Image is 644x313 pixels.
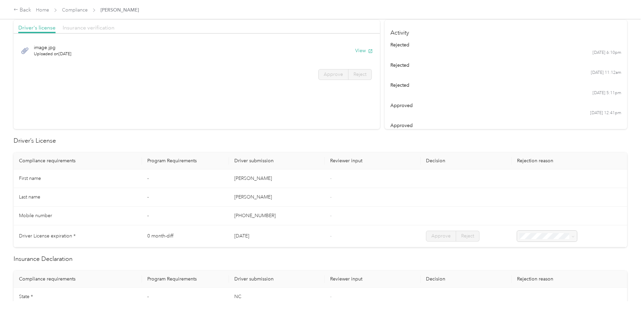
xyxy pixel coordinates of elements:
[229,188,325,207] td: [PERSON_NAME]
[142,271,229,288] th: Program Requirements
[14,169,142,188] td: First name
[593,90,621,96] time: [DATE] 5:11pm
[142,225,229,247] td: 0 month-diff
[330,294,331,299] span: -
[353,71,366,77] span: Reject
[34,44,71,51] span: image.jpg
[36,7,49,13] a: Home
[101,6,139,14] span: [PERSON_NAME]
[14,254,627,264] h2: Insurance Declaration
[325,152,421,169] th: Reviewer input
[229,288,325,306] td: NC
[390,62,621,69] div: rejected
[431,233,451,239] span: Approve
[62,7,88,13] a: Compliance
[14,225,142,247] td: Driver License expiration *
[330,233,331,239] span: -
[63,24,114,31] span: Insurance verification
[385,20,627,41] h4: Activity
[14,188,142,207] td: Last name
[330,194,331,200] span: -
[229,271,325,288] th: Driver submission
[325,271,421,288] th: Reviewer input
[229,225,325,247] td: [DATE]
[591,70,621,76] time: [DATE] 11:12am
[330,175,331,181] span: -
[19,213,52,218] span: Mobile number
[512,152,627,169] th: Rejection reason
[355,47,373,54] button: View
[461,233,474,239] span: Reject
[14,6,31,14] div: Back
[229,169,325,188] td: [PERSON_NAME]
[14,152,142,169] th: Compliance requirements
[229,152,325,169] th: Driver submission
[142,288,229,306] td: -
[512,271,627,288] th: Rejection reason
[142,152,229,169] th: Program Requirements
[18,24,56,31] span: Driver's license
[324,71,343,77] span: Approve
[606,275,644,313] iframe: Everlance-gr Chat Button Frame
[142,188,229,207] td: -
[421,152,512,169] th: Decision
[390,41,621,48] div: rejected
[390,102,621,109] div: approved
[14,288,142,306] td: State *
[14,271,142,288] th: Compliance requirements
[14,207,142,225] td: Mobile number
[593,50,621,56] time: [DATE] 6:10pm
[330,213,331,218] span: -
[142,169,229,188] td: -
[34,51,71,57] span: Uploaded on [DATE]
[19,294,33,299] span: State *
[14,136,627,145] h2: Driver’s License
[229,207,325,225] td: [PHONE_NUMBER]
[142,207,229,225] td: -
[19,175,41,181] span: First name
[390,122,621,129] div: approved
[19,194,40,200] span: Last name
[421,271,512,288] th: Decision
[390,82,621,89] div: rejected
[19,233,76,239] span: Driver License expiration *
[590,110,621,116] time: [DATE] 12:41pm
